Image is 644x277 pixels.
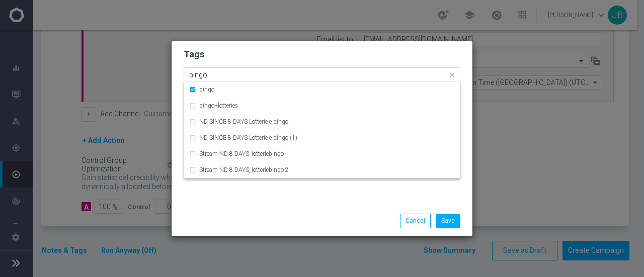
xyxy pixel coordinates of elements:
[184,48,460,60] h2: Tags
[199,86,214,93] label: bingo
[199,167,289,173] label: Stream ND 8 DAYS_lotteriebingo 2
[189,81,455,98] div: bingo
[199,135,297,141] label: ND SINCE 8 DAYS Lotterie e bingo (1)
[184,81,460,178] ng-dropdown-panel: Options list
[189,146,455,162] div: Stream ND 8 DAYS_lotteriebingo
[199,103,238,109] label: bingo+lotteries
[189,98,455,114] div: bingo+lotteries
[189,130,455,146] div: ND SINCE 8 DAYS Lotterie e bingo (1)
[184,67,460,81] ng-select: bingo, cb perso, star, up-selling
[199,151,284,157] label: Stream ND 8 DAYS_lotteriebingo
[199,119,288,125] label: ND SINCE 8 DAYS Lotterie e bingo
[400,214,431,228] button: Cancel
[436,214,460,228] button: Save
[189,114,455,130] div: ND SINCE 8 DAYS Lotterie e bingo
[189,162,455,178] div: Stream ND 8 DAYS_lotteriebingo 2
